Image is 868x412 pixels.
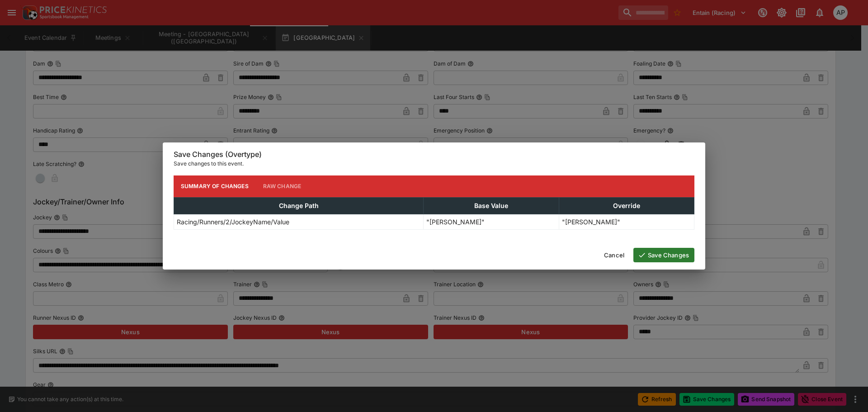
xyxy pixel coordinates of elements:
[256,175,309,197] button: Raw Change
[599,248,630,262] button: Cancel
[424,197,559,214] th: Base Value
[174,159,694,168] p: Save changes to this event.
[174,197,424,214] th: Change Path
[174,150,694,159] h6: Save Changes (Overtype)
[177,217,289,227] p: Racing/Runners/2/JockeyName/Value
[174,175,256,197] button: Summary of Changes
[559,214,694,229] td: "[PERSON_NAME]"
[424,214,559,229] td: "[PERSON_NAME]"
[559,197,694,214] th: Override
[633,248,694,262] button: Save Changes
